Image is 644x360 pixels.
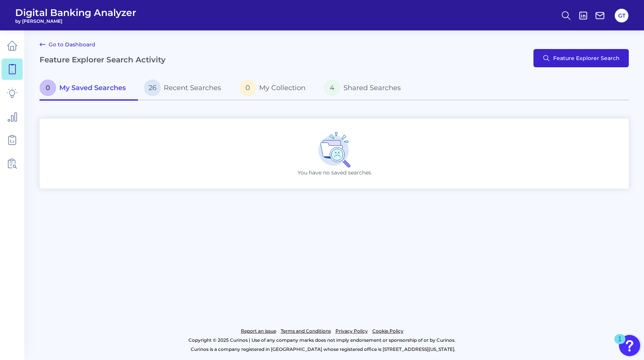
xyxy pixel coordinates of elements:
span: 26 [144,79,161,96]
a: 26Recent Searches [138,76,233,101]
span: 4 [324,79,340,96]
span: Digital Banking Analyzer [15,7,136,18]
span: Shared Searches [343,84,401,92]
p: Copyright © 2025 Curinos | Use of any company marks does not imply endorsement or sponsorship of ... [37,336,607,345]
p: Curinos is a company registered in [GEOGRAPHIC_DATA] whose registered office is [STREET_ADDRESS][... [40,345,607,354]
span: 0 [239,79,256,96]
div: You have no saved searches [40,119,629,189]
a: Report an issue [241,327,276,336]
h2: Feature Explorer Search Activity [40,55,166,64]
span: Feature Explorer Search [553,55,620,61]
a: Terms and Conditions [281,327,331,336]
a: Go to Dashboard [40,40,95,49]
a: 0My Collection [233,76,318,101]
span: Recent Searches [164,84,221,92]
button: GT [615,9,628,22]
a: 0My Saved Searches [40,76,138,101]
button: Open Resource Center, 1 new notification [619,335,640,356]
span: My Collection [259,84,305,92]
div: 1 [618,339,622,349]
span: My Saved Searches [59,84,126,92]
span: 0 [40,79,56,96]
span: by [PERSON_NAME] [15,18,136,24]
a: Privacy Policy [335,327,368,336]
a: Cookie Policy [372,327,403,336]
a: 4Shared Searches [318,76,413,101]
button: Feature Explorer Search [533,49,629,67]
